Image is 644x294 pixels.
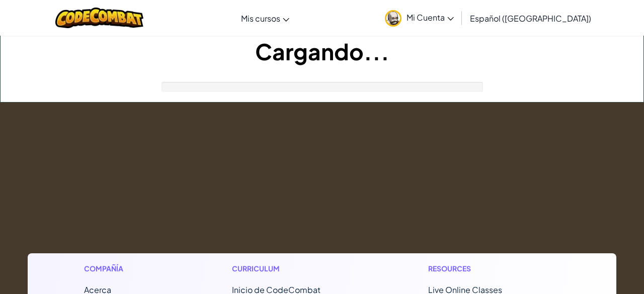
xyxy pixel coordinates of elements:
span: Mis cursos [241,13,280,24]
h1: Curriculum [232,263,364,274]
a: Español ([GEOGRAPHIC_DATA]) [465,5,596,32]
img: CodeCombat logo [55,8,143,28]
h1: Resources [428,263,560,274]
a: Mi Cuenta [380,2,459,34]
img: avatar [385,10,401,27]
a: Mis cursos [236,5,294,32]
span: Mi Cuenta [407,12,454,23]
span: Español ([GEOGRAPHIC_DATA]) [470,13,591,24]
h1: Compañía [84,263,168,274]
h1: Cargando... [1,36,643,67]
